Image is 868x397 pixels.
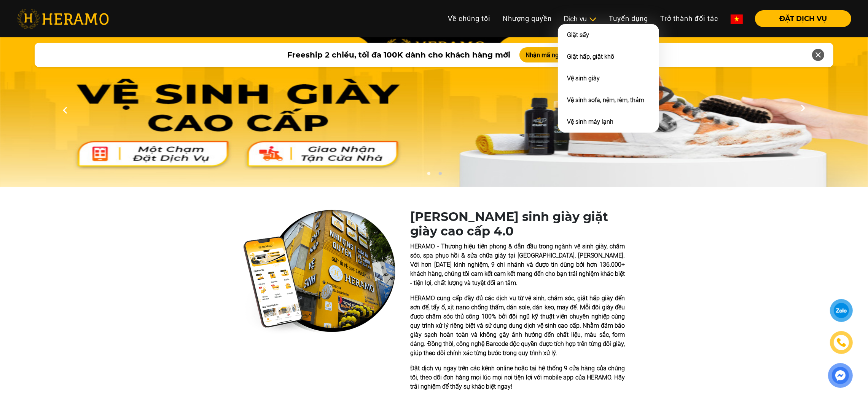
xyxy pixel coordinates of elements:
button: ĐẶT DỊCH VỤ [755,10,851,27]
button: 1 [425,171,432,179]
img: phone-icon [836,338,846,347]
p: HERAMO - Thương hiệu tiên phong & dẫn đầu trong ngành vệ sinh giày, chăm sóc, spa phục hồi & sửa ... [411,242,625,288]
a: Vệ sinh sofa, nệm, rèm, thảm [567,96,644,104]
a: Giặt hấp, giặt khô [567,53,614,60]
a: Vệ sinh máy lạnh [567,118,613,125]
p: Đặt dịch vụ ngay trên các kênh online hoặc tại hệ thống 9 cửa hàng của chúng tôi, theo dõi đơn hà... [411,364,625,391]
h1: [PERSON_NAME] sinh giày giặt giày cao cấp 4.0 [411,210,625,239]
p: HERAMO cung cấp đầy đủ các dịch vụ từ vệ sinh, chăm sóc, giặt hấp giày đến sơn đế, tẩy ố, xịt nan... [411,294,625,358]
a: Tuyển dụng [603,10,654,27]
a: Nhượng quyền [497,10,558,27]
button: 2 [436,171,444,179]
button: Nhận mã ngay [519,47,580,62]
a: Giặt sấy [567,31,589,38]
img: subToggleIcon [589,16,597,23]
img: heramo-logo.png [17,9,109,29]
img: heramo-quality-banner [243,210,395,335]
a: ĐẶT DỊCH VỤ [749,15,851,22]
a: Trở thành đối tác [654,10,725,27]
a: phone-icon [831,332,852,353]
span: Freeship 2 chiều, tối đa 100K dành cho khách hàng mới [287,49,510,61]
img: vn-flag.png [731,14,743,24]
a: Về chúng tôi [442,10,497,27]
div: Dịch vụ [564,14,597,24]
a: Vệ sinh giày [567,75,600,82]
